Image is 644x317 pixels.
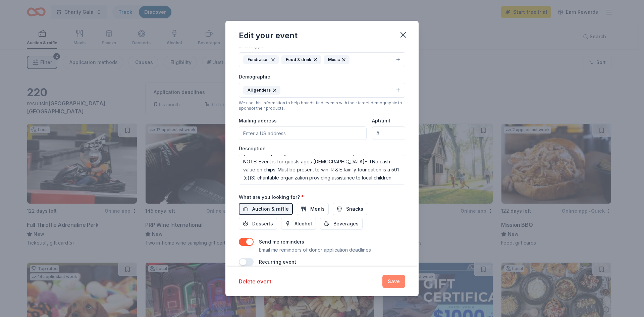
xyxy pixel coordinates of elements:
[239,203,293,215] button: Auction & raffle
[239,145,266,152] label: Description
[281,218,316,230] button: Alcohol
[239,100,405,111] div: We use this information to help brands find events with their target demographic to sponsor their...
[239,52,405,67] button: FundraiserFood & drinkMusic
[320,218,363,230] button: Beverages
[333,203,367,215] button: Snacks
[382,275,405,288] button: Save
[372,117,390,124] label: Apt/unit
[239,155,405,185] textarea: Join us for a fun evening to raise funds for local children in need. Tickets include dinner, open...
[294,220,312,228] span: Alcohol
[239,73,270,80] label: Demographic
[372,126,405,140] input: #
[243,55,279,64] div: Fundraiser
[252,220,273,228] span: Desserts
[324,55,350,64] div: Music
[333,220,359,228] span: Beverages
[239,83,405,98] button: All genders
[297,203,329,215] button: Meals
[259,259,296,265] label: Recurring event
[239,30,298,41] div: Edit your event
[281,55,321,64] div: Food & drink
[252,205,289,213] span: Auction & raffle
[239,194,304,201] label: What are you looking for?
[239,277,271,285] button: Delete event
[310,205,325,213] span: Meals
[259,239,304,245] label: Send me reminders
[346,205,363,213] span: Snacks
[239,117,277,124] label: Mailing address
[239,218,277,230] button: Desserts
[239,126,367,140] input: Enter a US address
[259,246,371,254] p: Email me reminders of donor application deadlines
[243,86,280,95] div: All genders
